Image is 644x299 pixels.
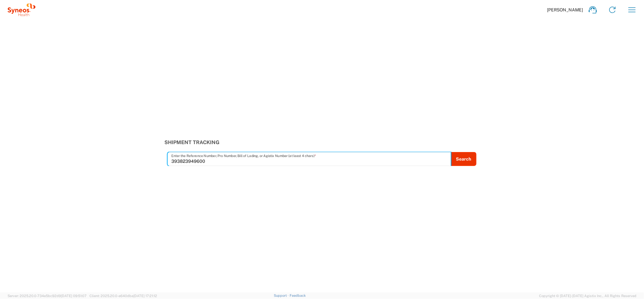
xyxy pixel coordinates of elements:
[547,7,583,13] span: [PERSON_NAME]
[164,139,480,145] h3: Shipment Tracking
[89,294,157,298] span: Client: 2025.20.0-e640dba
[133,294,157,298] span: [DATE] 17:21:12
[539,293,636,299] span: Copyright © [DATE]-[DATE] Agistix Inc., All Rights Reserved
[274,294,290,297] a: Support
[8,294,87,298] span: Server: 2025.20.0-734e5bc92d9
[451,152,476,166] button: Search
[61,294,87,298] span: [DATE] 09:51:07
[290,294,306,297] a: Feedback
